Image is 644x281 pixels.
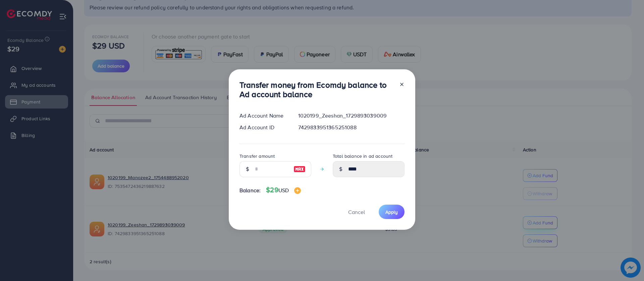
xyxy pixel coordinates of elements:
h3: Transfer money from Ecomdy balance to Ad account balance [239,80,394,99]
button: Cancel [340,205,373,219]
label: Total balance in ad account [333,153,392,159]
div: Ad Account Name [234,112,293,120]
img: image [294,187,301,194]
div: 7429833951365251088 [293,124,410,131]
span: Cancel [348,208,365,216]
span: USD [278,187,289,194]
div: Ad Account ID [234,124,293,131]
span: Apply [385,209,398,215]
span: Balance: [239,187,261,194]
div: 1020199_Zeeshan_1729893039009 [293,112,410,120]
img: image [293,165,306,173]
h4: $29 [266,186,301,194]
label: Transfer amount [239,153,275,159]
button: Apply [379,205,405,219]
